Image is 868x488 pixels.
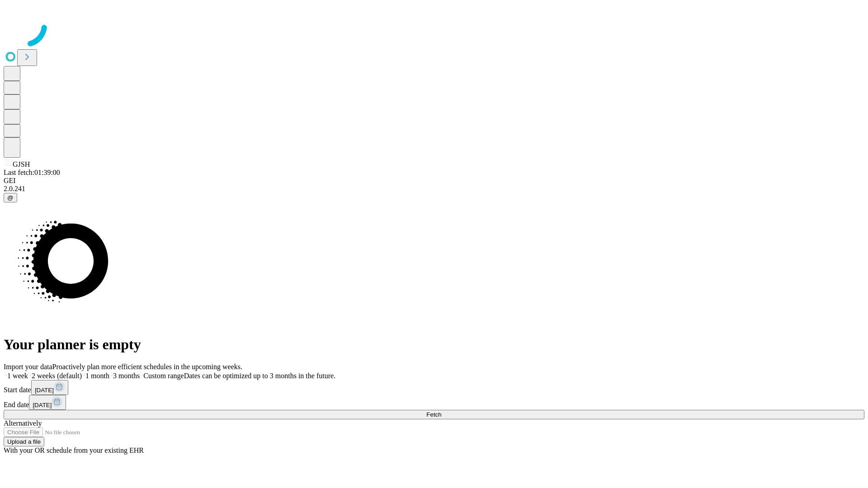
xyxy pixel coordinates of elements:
[4,169,60,176] span: Last fetch: 01:39:00
[4,419,42,427] span: Alternatively
[4,446,144,454] span: With your OR schedule from your existing EHR
[29,395,66,410] button: [DATE]
[4,380,864,395] div: Start date
[85,372,109,380] span: 1 month
[4,410,864,419] button: Fetch
[113,372,140,380] span: 3 months
[4,395,864,410] div: End date
[143,372,184,380] span: Custom range
[4,177,864,185] div: GEI
[4,437,44,446] button: Upload a file
[4,336,864,353] h1: Your planner is empty
[7,372,28,380] span: 1 week
[7,194,14,201] span: @
[33,402,52,408] span: [DATE]
[52,363,242,371] span: Proactively plan more efficient schedules in the upcoming weeks.
[4,193,17,202] button: @
[35,387,54,394] span: [DATE]
[4,363,52,371] span: Import your data
[31,380,68,395] button: [DATE]
[13,160,30,168] span: GJSH
[184,372,335,380] span: Dates can be optimized up to 3 months in the future.
[4,185,864,193] div: 2.0.241
[426,411,441,418] span: Fetch
[32,372,82,380] span: 2 weeks (default)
